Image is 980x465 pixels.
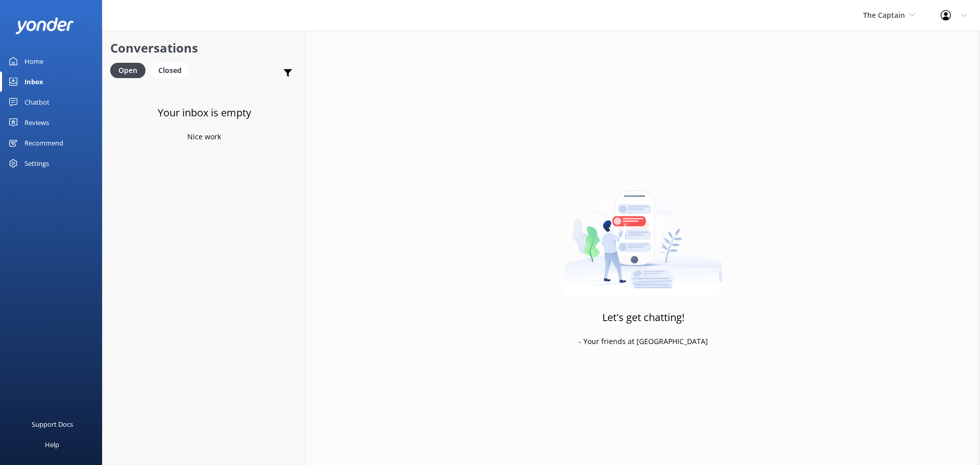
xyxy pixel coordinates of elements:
[24,92,50,112] div: Chatbot
[151,64,194,76] a: Closed
[565,169,722,297] img: artwork of a man stealing a conversation from at giant smartphone
[602,309,684,326] h3: Let's get chatting!
[15,17,74,34] img: yonder-white-logo.png
[110,64,151,76] a: Open
[24,112,49,133] div: Reviews
[32,414,73,434] div: Support Docs
[110,38,298,58] h2: Conversations
[24,71,43,92] div: Inbox
[24,51,43,71] div: Home
[158,105,251,121] h3: Your inbox is empty
[24,133,63,153] div: Recommend
[579,336,708,347] p: - Your friends at [GEOGRAPHIC_DATA]
[863,10,905,20] span: The Captain
[45,434,59,455] div: Help
[187,131,221,142] p: Nice work
[151,63,189,78] div: Closed
[110,63,145,78] div: Open
[24,153,49,174] div: Settings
